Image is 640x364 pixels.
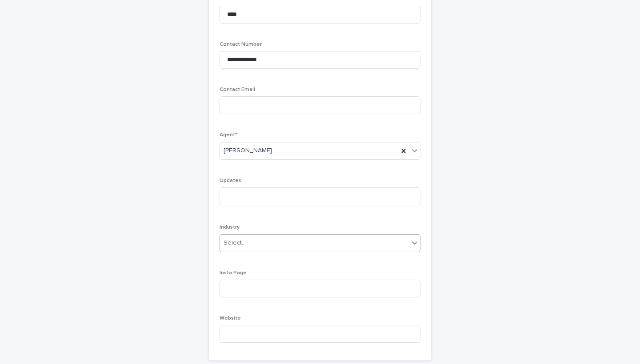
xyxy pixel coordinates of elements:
span: Industry [220,225,240,230]
span: Website [220,316,241,321]
span: Insta Page [220,270,247,276]
span: Contact Number [220,42,262,47]
span: Contact Email [220,87,255,92]
div: Select... [224,238,246,248]
span: Agent [220,132,237,138]
span: [PERSON_NAME] [224,146,272,155]
span: Updates [220,178,241,183]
